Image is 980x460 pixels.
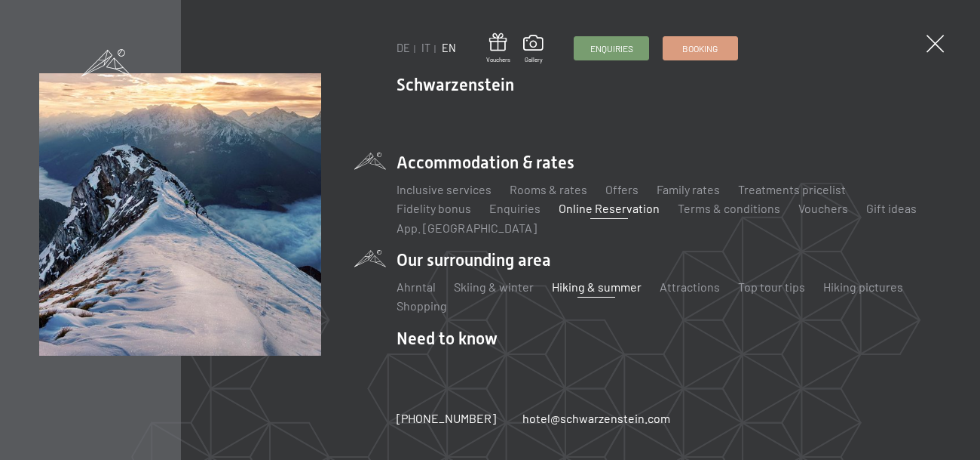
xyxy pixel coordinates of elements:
a: Shopping [397,298,447,313]
a: Attractions [660,279,720,294]
a: Offers [605,182,639,196]
a: [PHONE_NUMBER] [397,410,496,427]
a: Online Reservation [559,201,660,215]
span: [PHONE_NUMBER] [397,411,496,425]
a: Vouchers [798,201,848,215]
span: Vouchers [486,56,510,64]
span: Booking [682,42,718,55]
span: Enquiries [590,42,633,55]
a: Inclusive services [397,182,492,196]
a: Hiking & summer [552,279,642,294]
a: DE [397,42,410,54]
a: Ahrntal [397,279,436,294]
a: Treatments pricelist [738,182,846,196]
a: Top tour tips [738,279,805,294]
a: Gallery [523,35,544,63]
a: Rooms & rates [510,182,587,196]
a: hotel@schwarzenstein.com [522,410,670,427]
a: Skiing & winter [454,279,534,294]
a: EN [442,42,456,54]
a: Hiking pictures [823,279,903,294]
span: Gallery [523,56,544,64]
a: IT [421,42,430,54]
a: Enquiries [574,37,648,60]
a: Vouchers [486,33,510,64]
a: Enquiries [489,201,541,215]
a: Fidelity bonus [397,201,471,215]
a: Family rates [657,182,720,196]
a: Gift ideas [866,201,917,215]
a: Booking [663,37,737,60]
a: Terms & conditions [678,201,780,215]
a: App. [GEOGRAPHIC_DATA] [397,221,537,235]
